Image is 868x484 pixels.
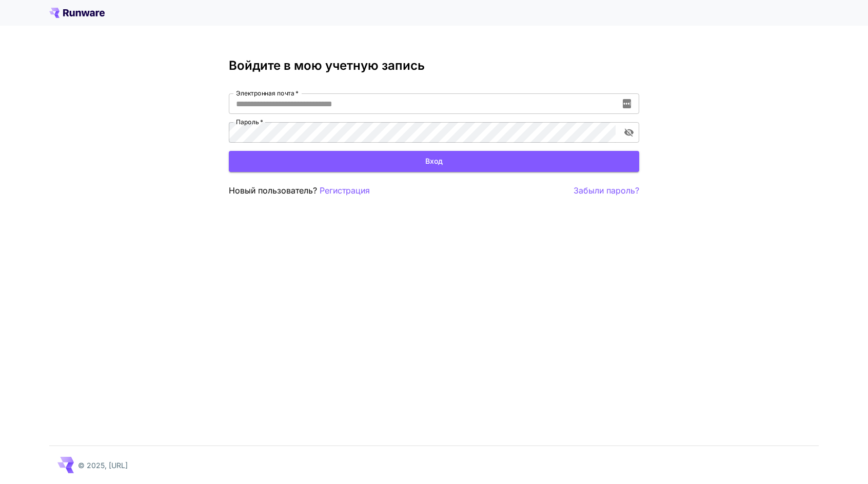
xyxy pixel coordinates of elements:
[236,89,294,97] ya-tr-span: Электронная почта
[229,185,317,196] ya-tr-span: Новый пользователь?
[229,151,639,172] button: Вход
[320,185,370,196] ya-tr-span: Регистрация
[229,58,425,73] ya-tr-span: Войдите в мою учетную запись
[620,123,638,142] button: переключить видимость пароля
[320,184,370,197] button: Регистрация
[236,118,259,126] ya-tr-span: Пароль
[574,185,639,196] ya-tr-span: Забыли пароль?
[574,184,639,197] button: Забыли пароль?
[78,461,128,470] ya-tr-span: © 2025, [URL]
[425,155,443,168] ya-tr-span: Вход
